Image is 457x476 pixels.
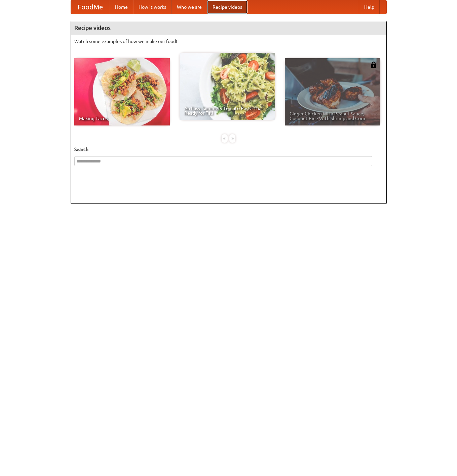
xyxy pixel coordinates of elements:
a: Who we are [172,0,207,14]
a: Home [110,0,133,14]
a: Recipe videos [207,0,247,14]
p: Watch some examples of how we make our food! [74,38,383,45]
a: FoodMe [71,0,110,14]
a: How it works [133,0,172,14]
div: « [222,134,228,143]
img: 483408.png [370,62,377,68]
div: » [229,134,235,143]
a: Help [359,0,380,14]
h4: Recipe videos [71,21,386,35]
h5: Search [74,146,383,153]
span: An Easy, Summery Tomato Pasta That's Ready for Fall [184,106,270,115]
a: Making Tacos [74,58,170,125]
a: An Easy, Summery Tomato Pasta That's Ready for Fall [180,53,275,120]
span: Making Tacos [79,116,165,121]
